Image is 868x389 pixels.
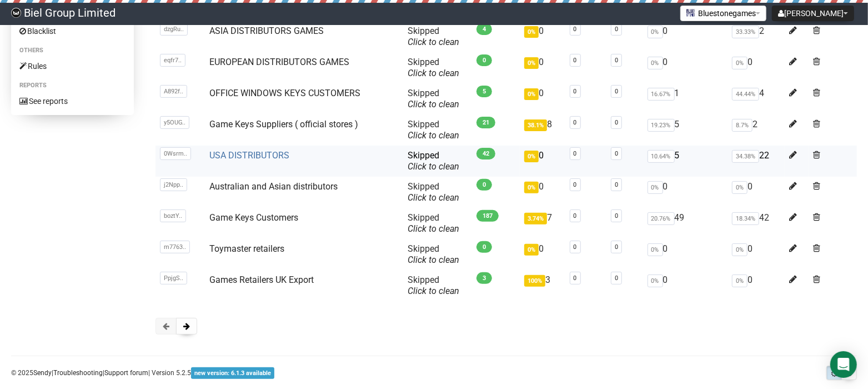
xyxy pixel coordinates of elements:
td: 2 [727,114,785,146]
span: 42 [476,148,495,159]
a: new version: 6.1.3 available [191,369,274,377]
td: 8 [520,114,565,146]
span: 20.76% [648,212,675,225]
a: 0 [574,212,577,220]
span: m7763.. [160,241,190,253]
td: 0 [520,52,565,83]
span: 0% [524,151,539,162]
a: USA DISTRIBUTORS [210,150,290,161]
td: 0 [727,52,785,83]
span: 0% [648,26,663,38]
span: 44.44% [732,88,759,101]
a: 0 [574,26,577,33]
a: 0 [574,88,577,95]
a: Click to clean [408,223,459,234]
td: 0 [643,270,727,301]
span: 8.7% [732,119,752,132]
span: Skipped [408,57,459,78]
td: 0 [520,177,565,208]
td: 22 [727,146,785,177]
span: 0% [648,181,663,194]
td: 0 [520,21,565,52]
span: 33.33% [732,26,759,38]
span: 0% [524,57,539,69]
span: Skipped [408,150,459,172]
a: 0 [615,150,618,157]
a: Click to clean [408,255,459,265]
a: 0 [574,181,577,188]
a: 0 [574,57,577,64]
a: 0 [574,243,577,251]
a: Game Keys Suppliers ( official stores ) [210,119,359,129]
td: 5 [643,114,727,146]
a: Support forum [104,369,148,377]
a: Blacklist [11,22,134,40]
span: 3 [476,272,492,284]
a: EUROPEAN DISTRIBUTORS GAMES [210,57,350,67]
span: 0% [524,26,539,38]
span: 0% [732,275,747,287]
a: Games Retailers UK Export [210,275,314,285]
span: 0Wsrm.. [160,147,191,160]
td: 2 [727,21,785,52]
span: 187 [476,210,499,222]
span: Skipped [408,119,459,141]
span: eqfr7.. [160,54,185,67]
li: Reports [11,79,134,92]
span: 0 [476,54,492,66]
span: PpjgS.. [160,272,187,285]
a: 0 [615,243,618,251]
td: 4 [727,83,785,114]
a: 0 [615,275,618,282]
td: 3 [520,270,565,301]
td: 0 [520,146,565,177]
span: 34.38% [732,150,759,163]
span: 5 [476,86,492,97]
td: 1 [643,83,727,114]
a: Click to clean [408,99,459,109]
span: Skipped [408,212,459,234]
span: 19.23% [648,119,675,132]
span: A892f.. [160,85,187,98]
span: 18.34% [732,212,759,225]
span: 100% [524,275,545,287]
a: 0 [615,26,618,33]
td: 0 [643,21,727,52]
span: j2Npp.. [160,178,187,191]
span: y5OUG.. [160,116,189,129]
td: 0 [520,239,565,270]
a: See reports [11,92,134,110]
span: Skipped [408,88,459,109]
a: 0 [615,181,618,188]
span: 0% [524,244,539,256]
img: 2.png [686,8,695,17]
td: 42 [727,208,785,239]
a: 0 [615,212,618,220]
div: Open Intercom Messenger [830,351,857,378]
span: 3.74% [524,213,547,225]
a: Australian and Asian distributors [210,181,338,192]
p: © 2025 | | | Version 5.2.5 [11,367,274,379]
td: 0 [520,83,565,114]
img: f7fbb959ee76658dd40cee236bb6eef6 [11,8,21,18]
span: Skipped [408,275,459,296]
span: Skipped [408,243,459,265]
td: 0 [727,270,785,301]
a: Click to clean [408,37,459,47]
td: 49 [643,208,727,239]
button: [PERSON_NAME] [772,6,854,21]
span: 0% [648,275,663,287]
a: Game Keys Customers [210,212,299,223]
td: 5 [643,146,727,177]
a: 0 [615,57,618,64]
a: OFFICE WINDOWS KEYS CUSTOMERS [210,88,361,98]
a: 0 [574,275,577,282]
a: 0 [574,119,577,126]
span: boztY.. [160,210,186,222]
span: 0 [476,179,492,191]
a: Click to clean [408,68,459,78]
span: new version: 6.1.3 available [191,367,274,379]
span: 0 [476,241,492,253]
span: 0% [732,57,747,69]
td: 0 [727,177,785,208]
